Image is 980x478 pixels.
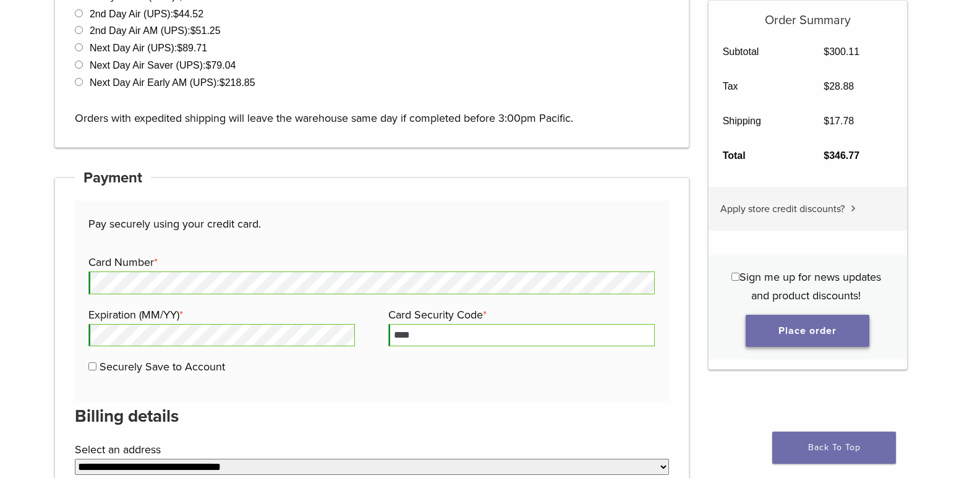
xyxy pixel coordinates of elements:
[709,139,810,173] th: Total
[824,116,829,126] span: $
[177,43,207,53] bdi: 89.71
[75,401,670,431] h3: Billing details
[739,270,881,302] span: Sign me up for news updates and product discounts!
[709,69,810,104] th: Tax
[177,43,182,53] span: $
[190,25,221,36] bdi: 51.25
[75,440,667,459] label: Select an address
[173,9,203,19] bdi: 44.52
[90,9,203,19] label: 2nd Day Air (UPS):
[219,77,255,88] bdi: 218.85
[824,81,829,92] span: $
[824,46,829,57] span: $
[709,104,810,139] th: Shipping
[824,81,854,92] bdi: 28.88
[746,315,869,347] button: Place order
[709,1,907,28] h5: Order Summary
[720,203,845,215] span: Apply store credit discounts?
[772,432,896,464] a: Back To Top
[90,25,221,36] label: 2nd Day Air AM (UPS):
[219,77,225,88] span: $
[824,116,854,126] bdi: 17.78
[709,35,810,69] th: Subtotal
[206,60,211,70] span: $
[206,60,236,70] bdi: 79.04
[90,60,236,70] label: Next Day Air Saver (UPS):
[824,150,859,161] bdi: 346.77
[90,77,255,88] label: Next Day Air Early AM (UPS):
[851,205,856,211] img: caret.svg
[75,163,151,193] h4: Payment
[75,90,670,127] p: Orders with expedited shipping will leave the warehouse same day if completed before 3:00pm Pacific.
[731,273,739,281] input: Sign me up for news updates and product discounts!
[173,9,179,19] span: $
[190,25,196,36] span: $
[824,150,829,161] span: $
[824,46,859,57] bdi: 300.11
[90,43,207,53] label: Next Day Air (UPS):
